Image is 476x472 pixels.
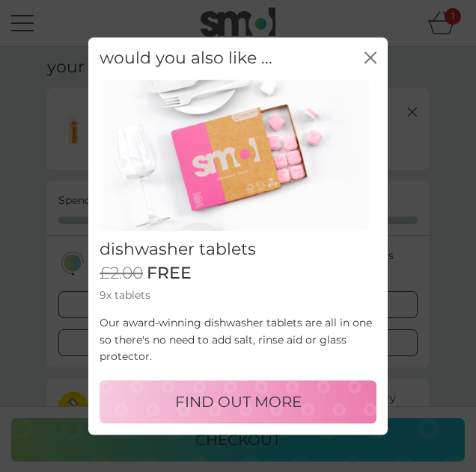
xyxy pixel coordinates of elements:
[100,287,376,303] p: 9x tablets
[147,264,192,283] span: FREE
[100,49,272,68] h2: would you also like ...
[364,52,376,66] button: close
[100,264,143,283] span: £2.00
[100,380,376,423] button: FIND OUT MORE
[100,240,376,259] h2: dishwasher tablets
[100,315,376,365] p: Our award-winning dishwasher tablets are all in one so there's no need to add salt, rinse aid or ...
[175,390,302,414] p: FIND OUT MORE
